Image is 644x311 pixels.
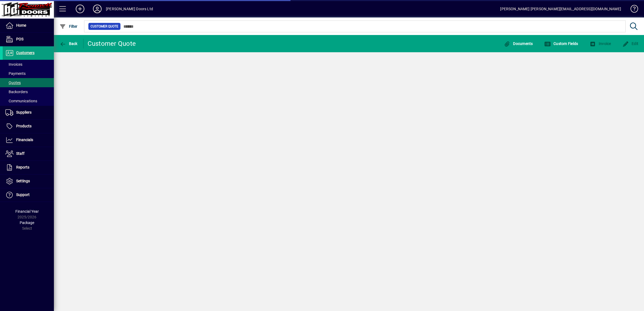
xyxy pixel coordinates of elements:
span: Payments [5,71,26,76]
span: Financials [16,138,33,142]
button: Back [58,39,79,48]
button: Invoice [588,39,612,48]
span: Backorders [5,90,28,94]
button: Documents [503,39,534,48]
span: Customers [16,51,34,55]
a: POS [3,33,54,46]
app-page-header-button: Back [54,39,84,48]
a: Suppliers [3,106,54,119]
button: Edit [621,39,640,48]
a: Communications [3,96,54,106]
a: Payments [3,69,54,78]
span: Documents [504,41,533,46]
div: [PERSON_NAME] Doors Ltd [106,5,153,13]
span: Products [16,124,32,128]
span: Home [16,23,26,27]
span: Reports [16,165,29,169]
span: Back [60,41,78,46]
a: Financials [3,133,54,147]
span: Custom Fields [544,41,578,46]
span: Support [16,193,30,197]
div: [PERSON_NAME] [PERSON_NAME][EMAIL_ADDRESS][DOMAIN_NAME] [500,5,621,13]
button: Filter [58,22,79,31]
span: Customer Quote [91,24,118,29]
span: Edit [622,41,639,46]
span: Invoices [5,62,22,67]
a: Settings [3,174,54,188]
div: Customer Quote [88,39,136,48]
span: Quotes [5,81,21,85]
a: Staff [3,147,54,160]
span: Financial Year [15,209,39,214]
span: Package [20,221,34,225]
a: Knowledge Base [626,1,637,19]
button: Custom Fields [543,39,580,48]
button: Add [71,4,89,14]
a: Products [3,120,54,133]
a: Invoices [3,60,54,69]
span: Settings [16,179,30,183]
span: Communications [5,99,37,103]
span: Filter [60,24,78,29]
a: Home [3,19,54,32]
span: Suppliers [16,110,32,114]
span: POS [16,37,23,41]
a: Reports [3,161,54,174]
span: Invoice [589,41,611,46]
button: Profile [89,4,106,14]
a: Support [3,188,54,202]
a: Backorders [3,87,54,96]
span: Staff [16,151,25,156]
a: Quotes [3,78,54,87]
